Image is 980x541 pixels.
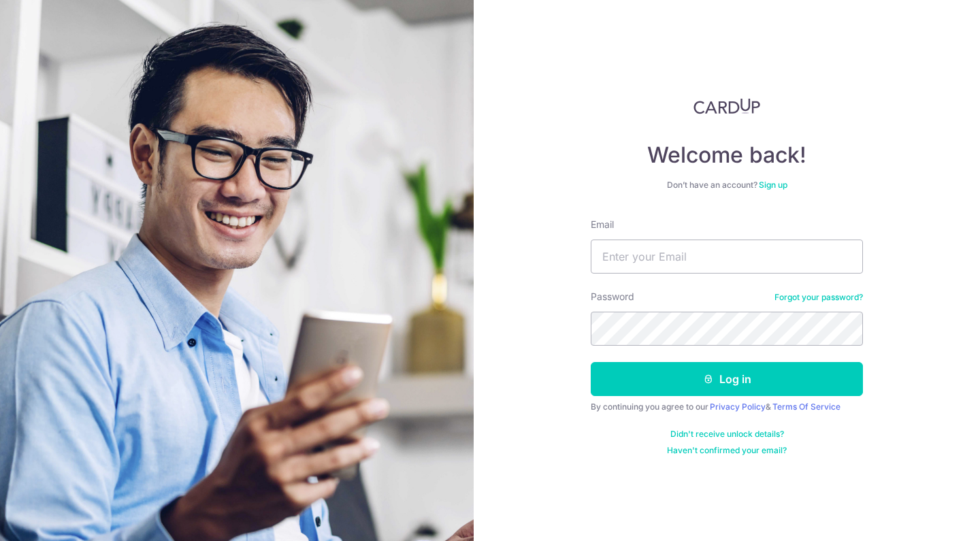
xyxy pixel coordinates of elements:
[591,401,863,412] div: By continuing you agree to our &
[774,292,863,303] a: Forgot your password?
[670,429,784,440] a: Didn't receive unlock details?
[591,142,863,169] h4: Welcome back!
[591,362,863,396] button: Log in
[772,401,840,412] a: Terms Of Service
[710,401,766,412] a: Privacy Policy
[591,180,863,191] div: Don’t have an account?
[591,218,614,231] label: Email
[667,445,787,456] a: Haven't confirmed your email?
[759,180,787,190] a: Sign up
[591,290,634,304] label: Password
[693,98,760,114] img: CardUp Logo
[591,240,863,274] input: Enter your Email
